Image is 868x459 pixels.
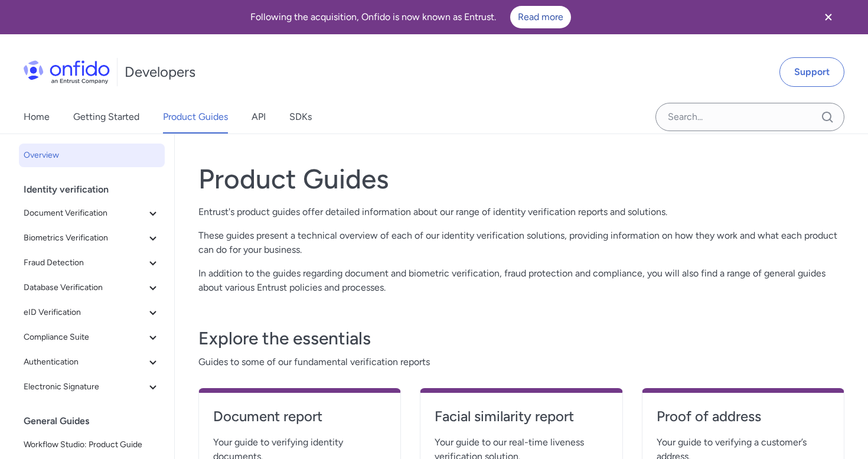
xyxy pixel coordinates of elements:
[435,407,608,426] h4: Facial similarity report
[655,103,844,131] input: Onfido search input field
[14,6,807,28] div: Following the acquisition, Onfido is now known as Entrust.
[198,355,844,369] span: Guides to some of our fundamental verification reports
[24,355,146,369] span: Authentication
[510,6,571,28] a: Read more
[24,438,160,452] span: Workflow Studio: Product Guide
[19,433,165,457] a: Workflow Studio: Product Guide
[24,305,146,320] span: eID Verification
[213,407,386,435] a: Document report
[657,407,830,426] h4: Proof of address
[125,63,195,82] h1: Developers
[19,350,165,374] button: Authentication
[24,178,169,201] div: Identity verification
[198,229,844,257] p: These guides present a technical overview of each of our identity verification solutions, providi...
[19,144,165,167] a: Overview
[435,407,608,435] a: Facial similarity report
[24,380,146,394] span: Electronic Signature
[779,57,844,87] a: Support
[289,100,312,134] a: SDKs
[198,266,844,295] p: In addition to the guides regarding document and biometric verification, fraud protection and com...
[198,327,844,350] h3: Explore the essentials
[73,100,139,134] a: Getting Started
[19,325,165,349] button: Compliance Suite
[198,162,844,196] h1: Product Guides
[24,330,146,344] span: Compliance Suite
[19,226,165,250] button: Biometrics Verification
[821,10,836,24] svg: Close banner
[19,276,165,300] button: Database Verification
[19,251,165,275] button: Fraud Detection
[19,201,165,225] button: Document Verification
[198,205,844,219] p: Entrust's product guides offer detailed information about our range of identity verification repo...
[24,60,110,84] img: Onfido Logo
[163,100,228,134] a: Product Guides
[213,407,386,426] h4: Document report
[657,407,830,435] a: Proof of address
[24,148,160,162] span: Overview
[24,409,169,433] div: General Guides
[807,2,850,32] button: Close banner
[24,100,50,134] a: Home
[252,100,266,134] a: API
[24,256,146,270] span: Fraud Detection
[24,231,146,245] span: Biometrics Verification
[19,301,165,324] button: eID Verification
[19,375,165,399] button: Electronic Signature
[24,281,146,295] span: Database Verification
[24,206,146,220] span: Document Verification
